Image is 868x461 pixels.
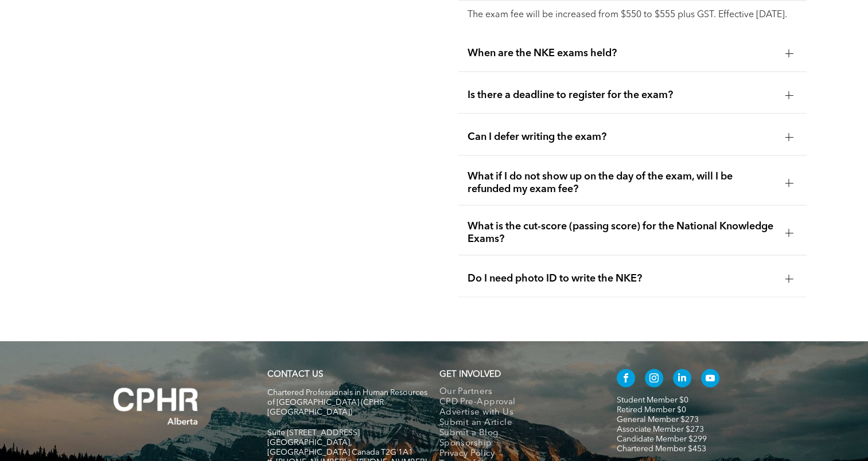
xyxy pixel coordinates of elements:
[439,418,593,428] a: Submit an Article
[439,397,593,408] a: CPD Pre-Approval
[617,416,699,424] a: General Member $273
[673,369,691,390] a: linkedin
[267,429,360,437] span: Suite [STREET_ADDRESS]
[617,406,686,414] a: Retired Member $0
[645,369,663,390] a: instagram
[267,370,323,379] a: CONTACT US
[468,272,776,285] span: Do I need photo ID to write the NKE?
[468,220,776,245] span: What is the cut-score (passing score) for the National Knowledge Exams?
[439,439,593,449] a: Sponsorship
[617,435,707,443] a: Candidate Member $299
[439,428,593,439] a: Submit a Blog
[468,10,797,21] p: The exam fee will be increased from $550 to $555 plus GST. Effective [DATE].
[617,425,704,433] a: Associate Member $273
[617,445,706,453] a: Chartered Member $453
[468,89,776,101] span: Is there a deadline to register for the exam?
[468,170,776,196] span: What if I do not show up on the day of the exam, will I be refunded my exam fee?
[267,389,427,416] span: Chartered Professionals in Human Resources of [GEOGRAPHIC_DATA] (CPHR [GEOGRAPHIC_DATA])
[439,387,593,397] a: Our Partners
[439,449,593,459] a: Privacy Policy
[701,369,719,390] a: youtube
[468,47,776,60] span: When are the NKE exams held?
[90,364,222,448] img: A white background with a few lines on it
[468,131,776,143] span: Can I defer writing the exam?
[617,369,635,390] a: facebook
[617,396,688,404] a: Student Member $0
[267,439,413,456] span: [GEOGRAPHIC_DATA], [GEOGRAPHIC_DATA] Canada T2G 1A1
[439,370,501,379] span: GET INVOLVED
[439,408,593,418] a: Advertise with Us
